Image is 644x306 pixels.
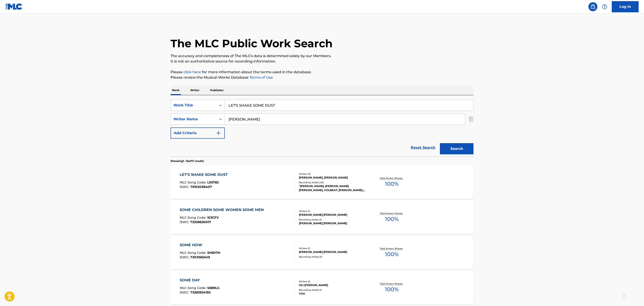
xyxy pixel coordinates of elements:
[171,86,181,95] p: Work
[299,250,367,254] div: [PERSON_NAME] [PERSON_NAME]
[590,4,596,9] img: search
[171,100,473,157] form: Search Form
[180,220,190,224] span: ISWC :
[600,2,609,11] div: Help
[180,251,207,255] span: MLC Song Code :
[190,290,211,294] span: T3283924192
[180,255,190,259] span: ISWC :
[207,180,219,184] span: L93782
[299,181,367,184] div: Recording Artists ( 48 )
[408,143,438,153] a: Reset Search
[171,59,473,64] p: It is not an authoritative source for recording information.
[189,86,201,95] p: Writer
[612,1,639,12] a: Log In
[380,282,404,285] p: Total Known Shares:
[171,165,473,199] a: LET'S SHAKE SOME DUSTMLC Song Code:L93782ISWC:T9102039407Writers (2)[PERSON_NAME], [PERSON_NAME]R...
[602,4,607,9] img: help
[207,215,219,220] span: SI3CFV
[469,114,473,125] img: Delete Criterion
[171,53,473,59] p: The accuracy and completeness of The MLC's data is determined solely by our Members.
[180,185,190,189] span: ISWC :
[190,220,211,224] span: T3228630017
[588,2,597,11] a: Public Search
[299,221,367,225] div: [PERSON_NAME] [PERSON_NAME]
[180,286,207,290] span: MLC Song Code :
[299,280,367,283] div: Writers ( 1 )
[216,130,221,136] img: 9d2ae6d4665cec9f34b9.svg
[180,180,207,184] span: MLC Song Code :
[385,285,399,293] span: 100 %
[173,103,214,108] div: Work Title
[299,218,367,221] div: Recording Artists ( 1 )
[299,292,367,296] div: YOU
[5,3,23,10] img: MLC Logo
[190,185,212,189] span: T9102039407
[380,212,404,215] p: Total Known Shares:
[249,75,273,80] a: Terms of Use
[385,215,399,223] span: 100 %
[190,255,210,259] span: T3021563413
[171,271,473,304] a: SOME DAYMLC Song Code:S58RLGISWC:T3283924192Writers (1)OLI [PERSON_NAME]Recording Artists (1)YOUT...
[385,250,399,258] span: 100 %
[209,86,225,95] p: Publisher
[299,255,367,259] div: Recording Artists ( 0 )
[623,289,626,302] div: Drag
[207,251,220,255] span: SH507H
[440,143,473,154] button: Search
[380,247,404,250] p: Total Known Shares:
[380,177,404,180] p: Total Known Shares:
[622,284,644,306] iframe: Chat Widget
[299,209,367,213] div: Writers ( 1 )
[180,172,230,177] div: LET'S SHAKE SOME DUST
[180,215,207,220] span: MLC Song Code :
[180,242,220,248] div: SOME HOW
[171,236,473,269] a: SOME HOWMLC Song Code:SH507HISWC:T3021563413Writers (1)[PERSON_NAME] [PERSON_NAME]Recording Artis...
[180,290,190,294] span: ISWC :
[299,288,367,292] div: Recording Artists ( 1 )
[299,172,367,176] div: Writers ( 2 )
[207,286,220,290] span: S58RLG
[299,184,367,192] div: "[PERSON_NAME], [PERSON_NAME] [PERSON_NAME], VOLBEAT, [PERSON_NAME], VOLBEAT, VOLBEAT, VOLBEAT, V...
[171,37,333,50] h1: The MLC Public Work Search
[171,200,473,234] a: SOME CHILDREN SOME WOMEN SOME MENMLC Song Code:SI3CFVISWC:T3228630017Writers (1)[PERSON_NAME] [PE...
[385,180,399,188] span: 100 %
[299,176,367,180] div: [PERSON_NAME], [PERSON_NAME]
[171,69,473,75] p: Please for more information about the terms used in the database.
[180,207,266,213] div: SOME CHILDREN SOME WOMEN SOME MEN
[171,159,204,163] p: Showing 1 - 10 of 11 results
[180,278,220,283] div: SOME DAY
[171,127,225,139] button: Add Criteria
[184,70,201,74] a: click here
[173,116,214,122] div: Writer Name
[299,213,367,217] div: [PERSON_NAME] [PERSON_NAME]
[299,247,367,250] div: Writers ( 1 )
[299,283,367,287] div: OLI [PERSON_NAME]
[171,75,473,80] p: Please review the Musical Works Database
